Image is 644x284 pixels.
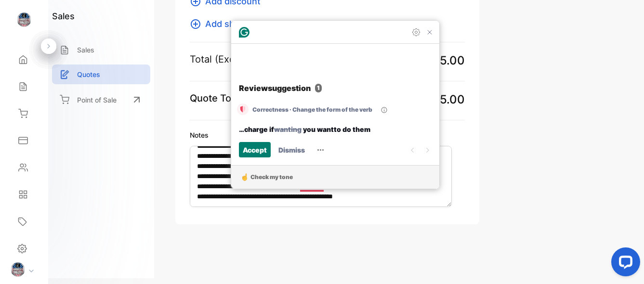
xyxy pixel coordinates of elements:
[77,95,117,105] p: Point of Sale
[190,52,285,66] p: Total (Excl. shipping)
[52,89,150,110] a: Point of Sale
[604,244,644,284] iframe: LiveChat chat widget
[11,262,25,277] img: profile
[190,146,452,207] textarea: To enrich screen reader interactions, please activate Accessibility in Grammarly extension settings
[190,17,282,30] button: Add shipping fee
[77,45,94,55] p: Sales
[52,65,150,84] a: Quotes
[52,10,75,23] h1: sales
[17,13,31,27] img: logo
[52,40,150,60] a: Sales
[205,17,276,30] span: Add shipping fee
[190,91,273,105] p: Quote Total (USD)
[77,69,100,79] p: Quotes
[190,130,465,140] label: Notes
